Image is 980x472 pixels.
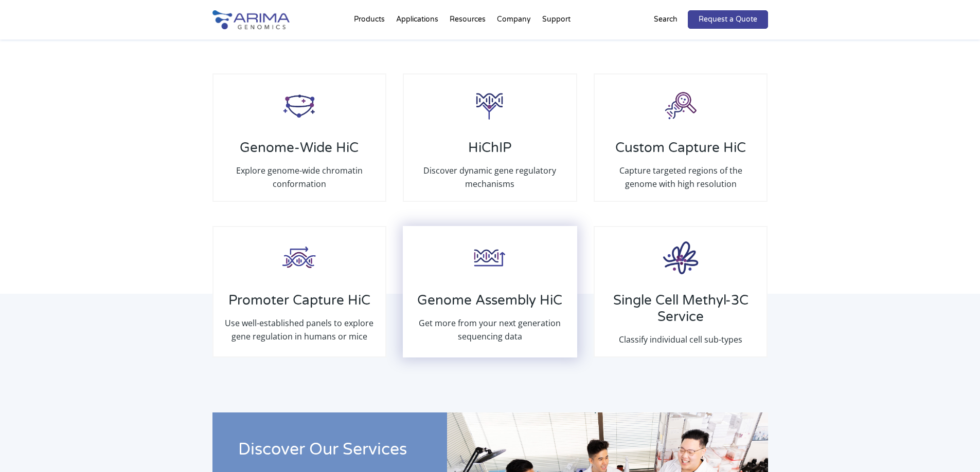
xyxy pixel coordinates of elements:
img: Arima-Genomics-logo [212,10,290,29]
h3: Single Cell Methyl-3C Service [605,292,756,333]
img: HiCHiP_Icon_Arima-Genomics.png [469,85,510,126]
p: Capture targeted regions of the genome with high resolution [605,164,756,191]
p: Get more from your next generation sequencing data [414,316,565,343]
img: Epigenetics_Icon_Arima-Genomics-e1638241835481.png [659,237,702,278]
h3: HiChIP [414,140,565,164]
img: High-Coverage-HiC_Icon_Arima-Genomics.png [469,237,510,278]
h3: Genome Assembly HiC [414,292,565,316]
p: Search [654,13,678,26]
img: Capture-HiC_Icon_Arima-Genomics.png [660,85,701,126]
img: Promoter-HiC_Icon_Arima-Genomics.png [279,237,320,278]
p: Use well-established panels to explore gene regulation in humans or mice [224,316,375,343]
p: Explore genome-wide chromatin conformation [224,164,375,191]
p: Classify individual cell sub-types [605,333,756,346]
h3: Promoter Capture HiC [224,292,375,316]
iframe: Chat Widget [929,423,980,472]
a: Request a Quote [688,10,768,29]
img: HiC_Icon_Arima-Genomics.png [279,85,320,126]
h3: Genome-Wide HiC [224,140,375,164]
p: Discover dynamic gene regulatory mechanisms [414,164,565,191]
h3: Custom Capture HiC [605,140,756,164]
h2: Discover Our Services [238,438,421,469]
